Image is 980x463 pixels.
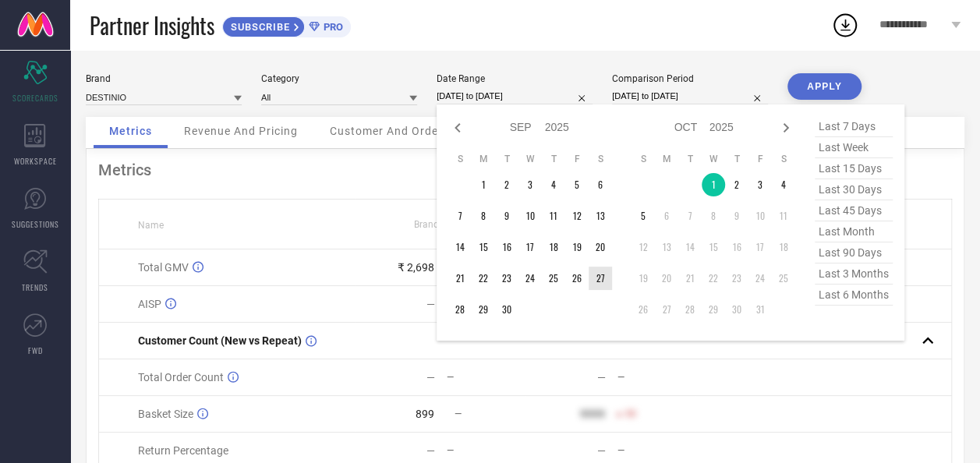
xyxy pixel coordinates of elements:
[448,153,472,165] th: Sunday
[748,153,772,165] th: Friday
[448,118,467,137] div: Previous month
[448,204,472,228] td: Sun Sep 07 2025
[28,345,43,356] span: FWD
[448,235,472,259] td: Sun Sep 14 2025
[565,173,589,196] td: Fri Sep 05 2025
[138,220,164,231] span: Name
[596,371,605,383] div: —
[748,298,772,321] td: Fri Oct 31 2025
[748,173,772,196] td: Fri Oct 03 2025
[655,235,678,259] td: Mon Oct 13 2025
[748,235,772,259] td: Fri Oct 17 2025
[725,267,748,290] td: Thu Oct 23 2025
[184,125,298,137] span: Revenue And Pricing
[632,204,655,228] td: Sun Oct 05 2025
[632,298,655,321] td: Sun Oct 26 2025
[426,444,435,457] div: —
[414,219,465,230] span: Brand Value
[261,73,417,84] div: Category
[702,235,725,259] td: Wed Oct 15 2025
[565,267,589,290] td: Fri Sep 26 2025
[589,267,612,290] td: Sat Sep 27 2025
[777,118,795,137] div: Next month
[542,267,565,290] td: Thu Sep 25 2025
[772,235,795,259] td: Sat Oct 18 2025
[678,153,702,165] th: Tuesday
[612,73,768,84] div: Comparison Period
[138,444,228,457] span: Return Percentage
[589,235,612,259] td: Sat Sep 20 2025
[678,298,702,321] td: Tue Oct 28 2025
[772,153,795,165] th: Saturday
[725,298,748,321] td: Thu Oct 30 2025
[495,298,518,321] td: Tue Sep 30 2025
[589,173,612,196] td: Sat Sep 06 2025
[426,298,435,310] div: —
[565,204,589,228] td: Fri Sep 12 2025
[815,158,893,179] span: last 15 days
[98,161,952,179] div: Metrics
[725,235,748,259] td: Thu Oct 16 2025
[624,408,635,419] span: 50
[86,73,242,84] div: Brand
[725,173,748,196] td: Thu Oct 02 2025
[815,116,893,137] span: last 7 days
[702,298,725,321] td: Wed Oct 29 2025
[655,298,678,321] td: Mon Oct 27 2025
[223,21,294,33] span: SUBSCRIBE
[815,200,893,221] span: last 45 days
[632,153,655,165] th: Sunday
[495,235,518,259] td: Tue Sep 16 2025
[472,298,495,321] td: Mon Sep 29 2025
[772,267,795,290] td: Sat Oct 25 2025
[632,235,655,259] td: Sun Oct 12 2025
[138,298,161,310] span: AISP
[579,408,604,420] div: 9999
[702,267,725,290] td: Wed Oct 22 2025
[14,155,57,167] span: WORKSPACE
[518,173,542,196] td: Wed Sep 03 2025
[617,372,695,383] div: —
[472,153,495,165] th: Monday
[565,235,589,259] td: Fri Sep 19 2025
[542,204,565,228] td: Thu Sep 11 2025
[632,267,655,290] td: Sun Oct 19 2025
[448,267,472,290] td: Sun Sep 21 2025
[831,11,859,39] div: Open download list
[495,204,518,228] td: Tue Sep 09 2025
[612,88,768,104] input: Select comparison period
[437,88,593,104] input: Select date range
[702,153,725,165] th: Wednesday
[138,408,193,420] span: Basket Size
[330,125,449,137] span: Customer And Orders
[748,267,772,290] td: Fri Oct 24 2025
[815,221,893,242] span: last month
[472,267,495,290] td: Mon Sep 22 2025
[472,173,495,196] td: Mon Sep 01 2025
[589,153,612,165] th: Saturday
[772,173,795,196] td: Sat Oct 04 2025
[472,235,495,259] td: Mon Sep 15 2025
[320,21,343,33] span: PRO
[472,204,495,228] td: Mon Sep 08 2025
[815,285,893,306] span: last 6 months
[655,153,678,165] th: Monday
[437,73,593,84] div: Date Range
[565,153,589,165] th: Friday
[222,12,351,37] a: SUBSCRIBEPRO
[678,235,702,259] td: Tue Oct 14 2025
[702,173,725,196] td: Wed Oct 01 2025
[447,372,525,383] div: —
[815,137,893,158] span: last week
[448,298,472,321] td: Sun Sep 28 2025
[748,204,772,228] td: Fri Oct 10 2025
[447,445,525,456] div: —
[138,261,189,274] span: Total GMV
[815,242,893,263] span: last 90 days
[678,267,702,290] td: Tue Oct 21 2025
[398,261,434,274] div: ₹ 2,698
[426,371,435,383] div: —
[518,204,542,228] td: Wed Sep 10 2025
[596,444,605,457] div: —
[815,263,893,285] span: last 3 months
